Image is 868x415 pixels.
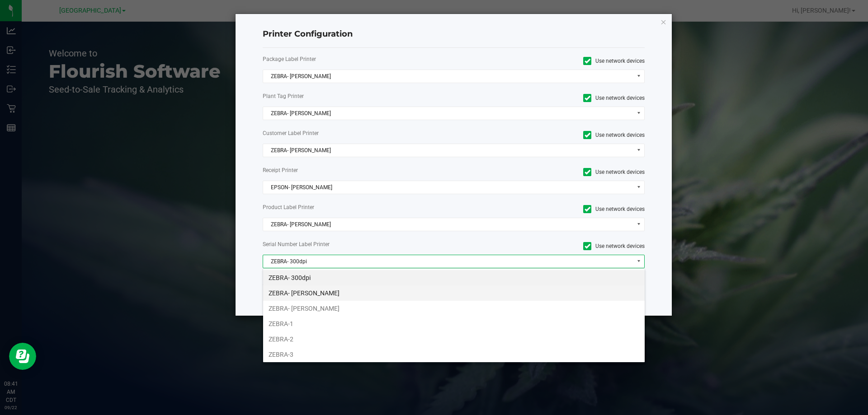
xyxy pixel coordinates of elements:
[263,144,633,157] span: ZEBRA- [PERSON_NAME]
[263,28,645,40] h4: Printer Configuration
[461,57,645,65] label: Use network devices
[263,129,447,137] label: Customer Label Printer
[461,205,645,213] label: Use network devices
[9,343,36,370] iframe: Resource center
[263,218,633,231] span: ZEBRA- [PERSON_NAME]
[263,347,645,362] li: ZEBRA-3
[461,131,645,139] label: Use network devices
[263,301,645,316] li: ZEBRA- [PERSON_NAME]
[461,94,645,102] label: Use network devices
[263,166,447,174] label: Receipt Printer
[461,168,645,176] label: Use network devices
[263,181,633,194] span: EPSON- [PERSON_NAME]
[263,316,645,331] li: ZEBRA-1
[263,285,645,301] li: ZEBRA- [PERSON_NAME]
[263,92,447,100] label: Plant Tag Printer
[263,55,447,63] label: Package Label Printer
[263,70,633,83] span: ZEBRA- [PERSON_NAME]
[263,270,645,285] li: ZEBRA- 300dpi
[263,255,633,268] span: ZEBRA- 300dpi
[263,203,447,211] label: Product Label Printer
[263,331,645,347] li: ZEBRA-2
[263,240,447,248] label: Serial Number Label Printer
[263,107,633,120] span: ZEBRA- [PERSON_NAME]
[461,242,645,250] label: Use network devices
